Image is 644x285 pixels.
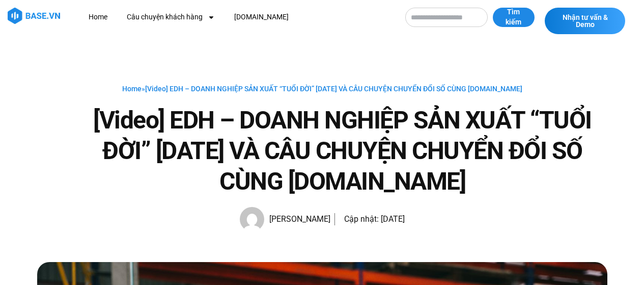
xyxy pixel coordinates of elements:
span: Cập nhật: [344,214,379,224]
a: Home [81,8,115,27]
span: [Video] EDH – DOANH NGHIỆP SẢN XUẤT “TUỔI ĐỜI” [DATE] VÀ CÂU CHUYỆN CHUYỂN ĐỔI SỐ CÙNG [DOMAIN_NAME] [145,85,522,93]
img: Picture of Hạnh Hoàng [240,207,264,231]
a: Nhận tư vấn & Demo [545,8,625,34]
span: » [122,85,522,93]
span: Tìm kiếm [503,7,524,27]
time: [DATE] [381,214,405,224]
nav: Menu [81,8,396,27]
h1: [Video] EDH – DOANH NGHIỆP SẢN XUẤT “TUỔI ĐỜI” [DATE] VÀ CÂU CHUYỆN CHUYỂN ĐỔI SỐ CÙNG [DOMAIN_NAME] [78,105,607,197]
a: Picture of Hạnh Hoàng [PERSON_NAME] [240,207,330,231]
span: [PERSON_NAME] [264,212,330,226]
a: [DOMAIN_NAME] [227,8,296,27]
a: Home [122,85,142,93]
button: Tìm kiếm [493,8,535,27]
span: Nhận tư vấn & Demo [555,14,615,28]
a: Câu chuyện khách hàng [119,8,222,27]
